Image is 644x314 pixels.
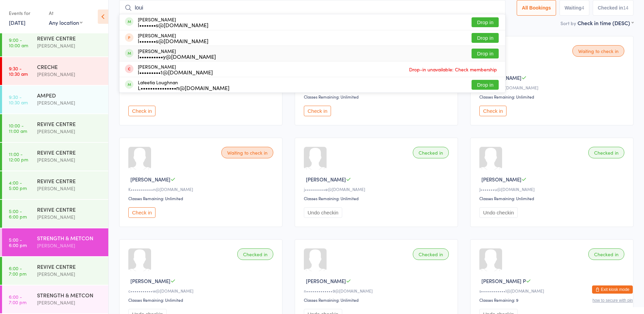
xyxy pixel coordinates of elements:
[9,265,26,276] time: 6:00 - 7:00 pm
[9,208,27,219] time: 5:00 - 6:00 pm
[37,177,103,185] div: REVIVE CENTRE
[304,288,451,294] div: n•••••••••••••9@[DOMAIN_NAME]
[479,186,626,192] div: J•••••••u@[DOMAIN_NAME]
[2,86,108,114] a: 9:30 -10:30 amAMPED[PERSON_NAME]
[128,106,155,116] button: Check in
[479,195,626,201] div: Classes Remaining: Unlimited
[37,70,103,78] div: [PERSON_NAME]
[138,64,213,75] div: [PERSON_NAME]
[138,33,208,43] div: [PERSON_NAME]
[481,176,521,183] span: [PERSON_NAME]
[304,195,451,201] div: Classes Remaining: Unlimited
[472,17,499,27] button: Drop in
[237,248,273,260] div: Checked in
[472,49,499,58] button: Drop in
[2,257,108,285] a: 6:00 -7:00 pmREVIVE CENTRE[PERSON_NAME]
[479,297,626,303] div: Classes Remaining: 9
[9,7,42,19] div: Events for
[304,186,451,192] div: j••••••••••e@[DOMAIN_NAME]
[138,54,216,59] div: l••••••••••y@[DOMAIN_NAME]
[37,213,103,221] div: [PERSON_NAME]
[472,80,499,90] button: Drop in
[304,207,342,218] button: Undo checkin
[37,99,103,107] div: [PERSON_NAME]
[37,299,103,307] div: [PERSON_NAME]
[128,288,275,294] div: c•••••••••••w@[DOMAIN_NAME]
[2,200,108,228] a: 5:00 -6:00 pmREVIVE CENTRE[PERSON_NAME]
[304,297,451,303] div: Classes Remaining: Unlimited
[572,45,624,57] div: Waiting to check in
[138,80,229,90] div: Lateetia Loughnan
[37,263,103,270] div: REVIVE CENTRE
[306,176,346,183] span: [PERSON_NAME]
[304,94,451,100] div: Classes Remaining: Unlimited
[9,66,28,76] time: 9:30 - 10:30 am
[479,106,507,116] button: Check in
[128,195,275,201] div: Classes Remaining: Unlimited
[479,288,626,294] div: s••••••••••••l@[DOMAIN_NAME]
[413,147,449,158] div: Checked in
[9,94,28,105] time: 9:30 - 10:30 am
[128,186,275,192] div: K•••••••••••n@[DOMAIN_NAME]
[588,248,624,260] div: Checked in
[2,114,108,142] a: 10:00 -11:00 amREVIVE CENTRE[PERSON_NAME]
[37,91,103,99] div: AMPED
[577,19,633,27] div: Check in time (DESC)
[37,270,103,278] div: [PERSON_NAME]
[479,85,626,90] div: J•••••••••2@[DOMAIN_NAME]
[138,38,208,43] div: l•••••••s@[DOMAIN_NAME]
[37,291,103,299] div: STRENGTH & METCON
[592,298,633,303] button: how to secure with pin
[37,63,103,70] div: CRECHE
[623,5,628,11] div: 14
[49,7,82,19] div: At
[407,64,499,74] span: Drop-in unavailable: Check membership
[2,228,108,256] a: 5:00 -6:00 pmSTRENGTH & METCON[PERSON_NAME]
[472,33,499,43] button: Drop in
[37,242,103,249] div: [PERSON_NAME]
[2,29,108,56] a: 9:00 -10:00 amREVIVE CENTRE[PERSON_NAME]
[37,185,103,192] div: [PERSON_NAME]
[130,176,170,183] span: [PERSON_NAME]
[37,120,103,127] div: REVIVE CENTRE
[138,22,208,28] div: l•••••••s@[DOMAIN_NAME]
[37,34,103,42] div: REVIVE CENTRE
[481,74,521,81] span: [PERSON_NAME]
[2,171,108,199] a: 4:00 -5:00 pmREVIVE CENTRE[PERSON_NAME]
[481,277,526,284] span: [PERSON_NAME] P
[128,297,275,303] div: Classes Remaining: Unlimited
[479,207,518,218] button: Undo checkin
[9,294,26,305] time: 6:00 - 7:00 pm
[560,20,576,27] label: Sort by
[138,17,208,28] div: [PERSON_NAME]
[138,69,213,75] div: l•••••••••1@[DOMAIN_NAME]
[37,206,103,213] div: REVIVE CENTRE
[130,277,170,284] span: [PERSON_NAME]
[2,143,108,171] a: 11:00 -12:00 pmREVIVE CENTRE[PERSON_NAME]
[221,147,273,158] div: Waiting to check in
[9,151,28,162] time: 11:00 - 12:00 pm
[9,37,28,48] time: 9:00 - 10:00 am
[9,237,27,248] time: 5:00 - 6:00 pm
[588,147,624,158] div: Checked in
[582,5,584,11] div: 4
[37,149,103,156] div: REVIVE CENTRE
[37,127,103,135] div: [PERSON_NAME]
[37,234,103,242] div: STRENGTH & METCON
[138,85,229,90] div: L•••••••••••••••n@[DOMAIN_NAME]
[128,207,155,218] button: Check in
[9,19,25,26] a: [DATE]
[304,106,331,116] button: Check in
[413,248,449,260] div: Checked in
[2,57,108,85] a: 9:30 -10:30 amCRECHE[PERSON_NAME]
[2,285,108,313] a: 6:00 -7:00 pmSTRENGTH & METCON[PERSON_NAME]
[37,156,103,164] div: [PERSON_NAME]
[138,48,216,59] div: [PERSON_NAME]
[49,19,82,26] div: Any location
[306,277,346,284] span: [PERSON_NAME]
[592,285,633,294] button: Exit kiosk mode
[37,42,103,50] div: [PERSON_NAME]
[9,180,27,191] time: 4:00 - 5:00 pm
[9,123,27,134] time: 10:00 - 11:00 am
[479,94,626,100] div: Classes Remaining: Unlimited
